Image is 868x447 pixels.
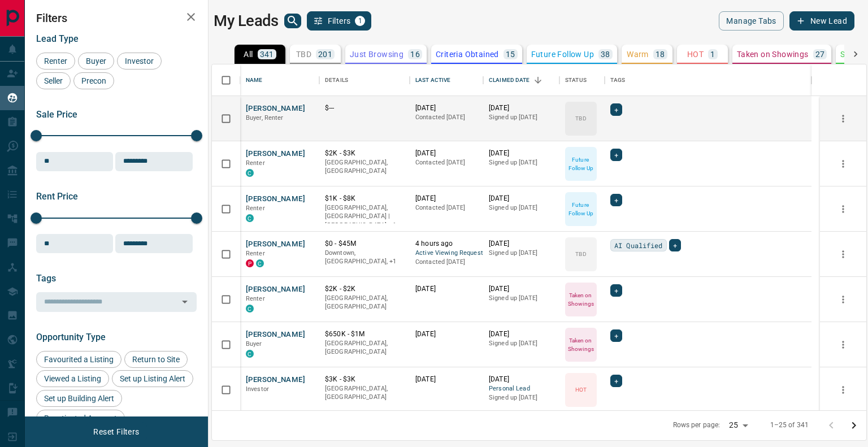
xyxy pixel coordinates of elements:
p: [GEOGRAPHIC_DATA], [GEOGRAPHIC_DATA] [325,339,404,357]
p: [DATE] [489,375,554,384]
h1: My Leads [214,12,279,30]
p: Just Browsing [350,50,403,58]
p: 1 [710,50,715,58]
span: Investor [121,57,158,66]
span: Rent Price [36,191,78,202]
span: Sale Price [36,109,77,120]
p: Taken on Showings [737,50,809,58]
span: Viewed a Listing [40,374,105,383]
span: Opportunity Type [36,332,106,342]
div: Seller [36,72,71,89]
p: TBD [575,250,586,258]
p: Signed up [DATE] [489,158,554,167]
p: [DATE] [415,284,478,294]
span: + [614,149,618,160]
span: + [614,194,618,206]
p: $0 - $45M [325,239,404,249]
p: Taken on Showings [566,336,596,353]
span: Renter [246,159,265,167]
button: Filters1 [307,11,372,31]
p: Future Follow Up [566,155,596,172]
button: Sort [530,72,546,88]
p: 4 hours ago [415,239,478,249]
div: + [610,375,622,387]
p: $650K - $1M [325,329,404,339]
p: All [244,50,253,58]
p: Signed up [DATE] [489,113,554,122]
span: Set up Listing Alert [116,374,189,383]
p: Toronto [325,203,404,230]
div: Status [559,64,605,96]
span: Reactivated Account [40,414,121,423]
p: Criteria Obtained [436,50,499,58]
button: more [835,201,852,218]
div: Viewed a Listing [36,370,109,387]
p: Contacted [DATE] [415,203,478,212]
p: [DATE] [415,375,478,384]
span: + [614,285,618,296]
span: + [673,240,677,251]
button: [PERSON_NAME] [246,194,305,205]
p: [GEOGRAPHIC_DATA], [GEOGRAPHIC_DATA] [325,384,404,402]
p: $1K - $8K [325,194,404,203]
span: + [614,375,618,387]
p: [GEOGRAPHIC_DATA], [GEOGRAPHIC_DATA] [325,158,404,176]
p: $--- [325,103,404,113]
div: Favourited a Listing [36,351,121,368]
button: more [835,291,852,308]
div: Name [246,64,263,96]
div: Status [565,64,587,96]
p: [DATE] [489,239,554,249]
button: [PERSON_NAME] [246,329,305,340]
div: + [610,103,622,116]
div: Tags [610,64,626,96]
p: [DATE] [415,329,478,339]
button: search button [284,14,301,28]
div: condos.ca [246,350,254,358]
button: Manage Tabs [719,11,783,31]
div: Buyer [78,53,114,70]
p: 16 [410,50,420,58]
p: Signed up [DATE] [489,249,554,258]
span: Set up Building Alert [40,394,118,403]
div: condos.ca [246,305,254,313]
p: [DATE] [415,194,478,203]
span: 1 [356,17,364,25]
button: [PERSON_NAME] [246,284,305,295]
span: Precon [77,76,110,85]
p: 1–25 of 341 [770,420,809,430]
span: Active Viewing Request [415,249,478,258]
button: more [835,336,852,353]
span: Seller [40,76,67,85]
div: condos.ca [256,259,264,267]
p: Contacted [DATE] [415,258,478,267]
p: [DATE] [415,149,478,158]
p: 27 [815,50,825,58]
span: Renter [246,205,265,212]
button: more [835,381,852,398]
button: more [835,110,852,127]
span: Investor [246,385,269,393]
span: Buyer, Renter [246,114,284,121]
div: Name [240,64,319,96]
span: AI Qualified [614,240,663,251]
div: Tags [605,64,811,96]
div: + [610,149,622,161]
p: 201 [318,50,332,58]
p: TBD [575,114,586,123]
div: Set up Listing Alert [112,370,193,387]
span: Tags [36,273,56,284]
p: HOT [575,385,587,394]
div: + [669,239,681,251]
p: Taken on Showings [566,291,596,308]
div: Reactivated Account [36,410,125,427]
div: + [610,329,622,342]
p: [DATE] [489,103,554,113]
button: [PERSON_NAME] [246,103,305,114]
span: Favourited a Listing [40,355,118,364]
button: more [835,246,852,263]
span: Buyer [82,57,110,66]
p: Rows per page: [673,420,721,430]
p: Future Follow Up [531,50,594,58]
button: more [835,155,852,172]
